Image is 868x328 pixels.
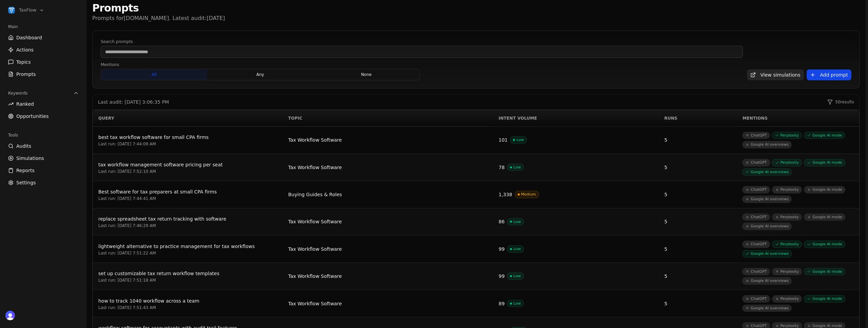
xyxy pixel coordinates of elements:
[743,141,791,148] span: Google AI overviews
[747,69,804,80] a: View simulations
[664,164,732,171] div: 5
[743,159,770,166] span: ChatGPT
[98,99,169,105] div: Last audit: [DATE] 3:06:35 PM
[664,273,732,280] div: 5
[772,132,802,139] span: Perplexity
[5,69,81,80] a: Prompts
[16,46,34,53] span: Actions
[664,137,732,143] div: 5
[804,268,845,275] span: Google AI mode
[5,111,81,122] a: Opportunities
[743,268,770,275] span: ChatGPT
[772,186,802,193] span: Perplexity
[498,300,505,307] div: 89
[5,130,81,141] div: Tools
[743,132,770,139] span: ChatGPT
[743,278,791,284] span: Google AI overviews
[743,186,770,193] span: ChatGPT
[804,295,845,302] span: Google AI mode
[804,241,845,248] span: Google AI mode
[5,153,81,164] a: Simulations
[737,110,859,126] th: Mentions
[288,192,342,197] span: Buying Guides & Roles
[16,34,42,41] span: Dashboard
[98,161,277,169] div: tax workflow management software pricing per seat
[498,191,512,198] div: 1,338
[5,21,81,32] div: Main
[5,88,81,99] button: Keywords
[772,268,802,275] span: Perplexity
[498,164,505,171] div: 78
[743,250,791,257] span: Google AI overviews
[98,278,277,283] div: Last run: [DATE] 7:51:18 AM
[772,159,802,166] span: Perplexity
[288,219,342,224] span: Tax Workflow Software
[98,223,277,228] div: Last run: [DATE] 7:46:29 AM
[5,165,81,176] a: Reports
[98,250,277,256] div: Last run: [DATE] 7:51:22 AM
[498,246,505,252] div: 99
[507,164,524,171] span: Low
[804,159,845,166] span: Google AI mode
[664,191,732,198] div: 5
[98,269,277,278] div: set up customizable tax return workflow templates
[16,101,34,107] span: Ranked
[5,44,81,55] a: Actions
[16,143,31,149] span: Audits
[507,300,524,307] span: Low
[16,71,36,78] span: Prompts
[98,169,277,174] div: Last run: [DATE] 7:52:10 AM
[5,5,47,15] button: Open organization switcher
[98,133,277,141] div: best tax workflow software for small CPA firms
[288,165,342,170] span: Tax Workflow Software
[101,39,743,44] label: Search prompts
[16,167,35,174] span: Reports
[98,215,277,223] div: replace spreadsheet tax return tracking with software
[498,273,505,280] div: 99
[5,99,81,109] a: Ranked
[92,14,225,22] p: Prompts for [DOMAIN_NAME] . Latest audit: [DATE]
[288,246,342,252] span: Tax Workflow Software
[101,62,420,67] label: Mentions
[98,141,277,147] div: Last run: [DATE] 7:44:09 AM
[5,177,81,188] a: Settings
[207,69,313,80] button: any
[772,214,802,221] span: Perplexity
[664,218,732,225] div: 5
[98,242,277,250] div: lightweight alternative to practice management for tax workflows
[743,295,770,302] span: ChatGPT
[5,57,81,67] a: Topics
[19,7,36,13] span: TaxFlow
[288,137,342,143] span: Tax Workflow Software
[92,2,225,14] h1: Prompts
[507,219,524,225] span: Low
[772,241,802,248] span: Perplexity
[743,169,791,176] span: Google AI overviews
[288,301,342,306] span: Tax Workflow Software
[98,116,277,121] div: Query
[664,116,732,121] div: Runs
[98,305,277,310] div: Last run: [DATE] 7:51:43 AM
[16,179,36,186] span: Settings
[16,113,49,120] span: Opportunities
[664,246,732,252] div: 5
[5,311,15,320] button: Open user button
[743,223,791,230] span: Google AI overviews
[101,69,207,80] button: all
[507,246,524,252] span: Low
[515,191,539,198] span: Medium
[98,196,277,201] div: Last run: [DATE] 7:44:41 AM
[5,141,81,151] a: Audits
[835,99,854,105] span: 50 results
[507,273,524,280] span: Low
[98,188,277,196] div: Best software for tax preparers at small CPA firms
[743,241,770,248] span: ChatGPT
[16,59,31,65] span: Topics
[498,116,653,121] div: Intent Volume
[510,137,527,143] span: Low
[313,69,419,80] button: none
[743,214,770,221] span: ChatGPT
[288,273,342,279] span: Tax Workflow Software
[5,32,81,43] a: Dashboard
[98,297,277,305] div: how to track 1040 workflow across a team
